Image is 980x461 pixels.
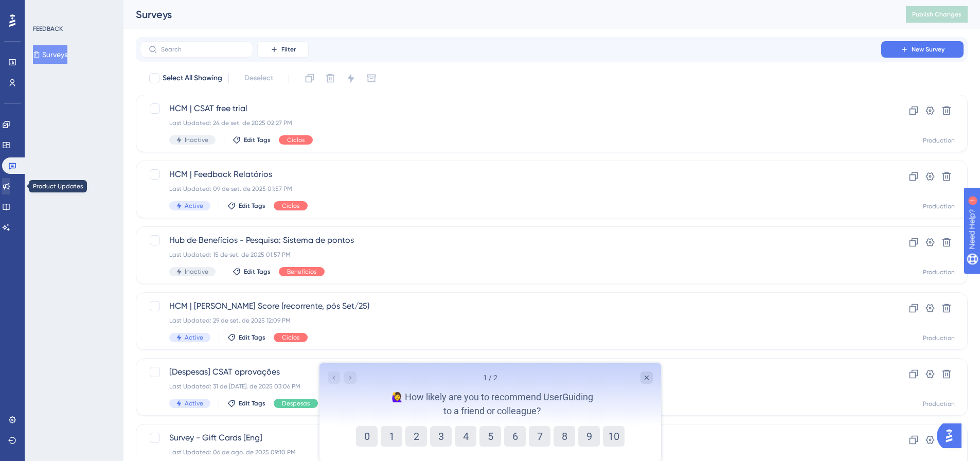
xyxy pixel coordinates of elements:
[287,136,305,144] span: Ciclos
[923,334,955,342] div: Production
[233,268,271,276] button: Edit Tags
[24,3,64,15] span: Need Help?
[937,420,968,451] iframe: UserGuiding AI Assistant Launcher
[169,185,852,193] div: Last Updated: 09 de set. de 2025 01:57 PM
[185,202,203,210] span: Active
[227,333,265,342] button: Edit Tags
[169,448,852,456] div: Last Updated: 06 de ago. de 2025 09:10 PM
[257,41,309,58] button: Filter
[906,6,968,23] button: Publish Changes
[227,399,265,407] button: Edit Tags
[185,268,208,276] span: Inactive
[881,41,964,58] button: New Survey
[233,136,271,144] button: Edit Tags
[239,333,265,342] span: Edit Tags
[319,363,661,461] iframe: UserGuiding Survey
[169,382,852,391] div: Last Updated: 31 de [DATE]. de 2025 03:06 PM
[287,268,316,276] span: Benefícios
[244,72,273,84] span: Deselect
[185,136,208,144] span: Inactive
[227,202,265,210] button: Edit Tags
[169,119,852,127] div: Last Updated: 24 de set. de 2025 02:27 PM
[282,333,299,342] span: Ciclos
[72,5,75,13] div: 1
[923,136,955,145] div: Production
[33,25,63,33] div: FEEDBACK
[923,268,955,276] div: Production
[163,72,222,84] span: Select All Showing
[169,234,852,246] span: Hub de Benefícios - Pesquisa: Sistema de pontos
[923,202,955,210] div: Production
[169,300,852,312] span: HCM | [PERSON_NAME] Score (recorrente, pós Set/25)
[169,251,852,259] div: Last Updated: 15 de set. de 2025 01:57 PM
[912,45,945,54] span: New Survey
[136,7,880,22] div: Surveys
[169,366,852,378] span: [Despesas] CSAT aprovações
[244,268,271,276] span: Edit Tags
[169,168,852,181] span: HCM | Feedback Relatórios
[169,102,852,115] span: HCM | CSAT free trial
[244,136,271,144] span: Edit Tags
[239,202,265,210] span: Edit Tags
[185,399,203,407] span: Active
[235,69,282,87] button: Deselect
[185,333,203,342] span: Active
[281,45,296,54] span: Filter
[169,316,852,325] div: Last Updated: 29 de set. de 2025 12:09 PM
[239,399,265,407] span: Edit Tags
[169,432,852,444] span: Survey - Gift Cards [Eng]
[33,45,67,64] button: Surveys
[282,399,310,407] span: Despesas
[912,10,961,19] span: Publish Changes
[923,400,955,408] div: Production
[161,46,244,53] input: Search
[282,202,299,210] span: Ciclos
